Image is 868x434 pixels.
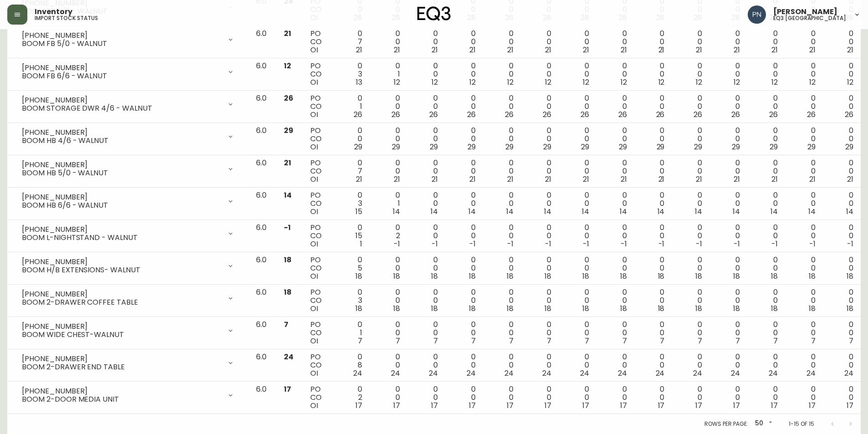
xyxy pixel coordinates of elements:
span: 18 [620,271,627,281]
span: 12 [583,77,589,87]
span: 12 [545,77,551,87]
div: 0 0 [452,224,476,248]
div: 0 0 [679,30,702,54]
div: 0 7 [339,159,362,184]
div: 0 0 [679,256,702,281]
div: 0 3 [339,191,362,216]
span: 1 [360,239,362,249]
div: [PHONE_NUMBER]BOOM 2-DRAWER END TABLE [15,353,241,373]
span: 18 [695,271,702,281]
div: 0 0 [377,256,400,281]
span: 14 [506,206,514,217]
div: PO CO [310,191,324,216]
div: [PHONE_NUMBER] [22,193,221,201]
div: 0 0 [566,30,589,54]
div: 0 0 [566,62,589,87]
span: 29 [845,142,853,152]
div: 0 0 [339,127,362,151]
div: 0 0 [604,127,627,151]
div: 0 0 [830,224,853,248]
span: 14 [431,206,438,217]
div: 0 0 [452,159,476,184]
img: 496f1288aca128e282dab2021d4f4334 [748,5,766,24]
span: 26 [807,109,816,120]
div: 0 0 [415,62,438,87]
span: 18 [658,271,665,281]
div: 0 0 [792,30,816,54]
div: 0 0 [642,159,665,184]
div: 0 0 [490,127,514,151]
span: -1 [394,239,400,249]
span: 14 [468,206,476,217]
span: OI [310,206,318,217]
div: BOOM HB 4/6 - WALNUT [22,137,221,145]
span: 21 [356,174,362,184]
div: BOOM HB 5/0 - WALNUT [22,169,221,177]
div: 0 0 [452,256,476,281]
span: 29 [354,142,362,152]
span: 26 [580,109,589,120]
span: OI [310,45,318,55]
div: 0 3 [339,62,362,87]
td: 6.0 [249,155,277,188]
div: 0 0 [604,62,627,87]
span: 14 [284,190,292,200]
div: 0 0 [830,191,853,216]
div: 0 0 [755,224,778,248]
span: 12 [771,77,778,87]
div: PO CO [310,62,324,87]
div: 0 0 [452,62,476,87]
span: 26 [391,109,400,120]
div: 0 0 [755,127,778,151]
span: 14 [770,206,778,217]
div: 0 0 [792,94,816,119]
span: 18 [431,271,438,281]
div: 0 0 [755,191,778,216]
div: 0 0 [717,191,740,216]
span: -1 [771,239,778,249]
div: [PHONE_NUMBER] [22,290,221,298]
div: 0 0 [452,30,476,54]
div: [PHONE_NUMBER] [22,128,221,137]
span: 21 [431,45,438,55]
span: 26 [656,109,665,120]
span: 21 [545,174,551,184]
span: 13 [356,77,362,87]
div: 0 0 [490,191,514,216]
span: 21 [658,45,665,55]
span: 18 [582,271,589,281]
span: -1 [583,239,589,249]
div: PO CO [310,127,324,151]
div: 0 0 [377,94,400,119]
div: 0 0 [792,256,816,281]
div: [PHONE_NUMBER] [22,322,221,331]
span: 29 [770,142,778,152]
div: 50 [751,416,774,431]
span: 21 [809,45,816,55]
span: 18 [507,271,514,281]
span: 21 [847,174,853,184]
span: 26 [284,93,293,103]
div: [PHONE_NUMBER] [22,96,221,104]
span: -1 [734,239,740,249]
td: 6.0 [249,123,277,155]
span: 29 [694,142,702,152]
div: 0 0 [415,191,438,216]
div: [PHONE_NUMBER]BOOM L-NIGHTSTAND - WALNUT [15,224,241,244]
div: 0 0 [528,256,551,281]
div: 0 0 [415,30,438,54]
span: 29 [467,142,476,152]
div: 0 0 [490,224,514,248]
span: -1 [809,239,816,249]
span: 21 [469,45,476,55]
span: 12 [696,77,702,87]
div: 0 0 [755,159,778,184]
div: PO CO [310,30,324,54]
span: 26 [354,109,362,120]
span: 29 [543,142,551,152]
div: 0 0 [490,159,514,184]
span: -1 [507,239,514,249]
div: 0 0 [830,159,853,184]
div: PO CO [310,256,324,281]
div: 0 0 [604,30,627,54]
